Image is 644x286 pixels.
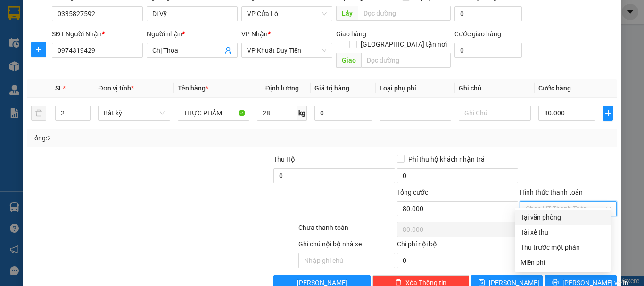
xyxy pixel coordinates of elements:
span: Giao hàng [336,30,366,38]
span: VP Nhận [241,30,268,38]
span: Cước hàng [538,84,571,92]
div: Người nhận [147,29,238,39]
input: Cước giao hàng [454,43,522,58]
b: GỬI : VP Cửa Lò [12,68,105,84]
span: Định lượng [265,84,299,92]
span: [GEOGRAPHIC_DATA] tận nơi [357,39,451,49]
span: kg [297,106,307,121]
span: Tên hàng [178,84,208,92]
span: VP Khuất Duy Tiến [247,43,327,57]
button: plus [31,42,46,57]
th: Loại phụ phí [376,79,455,98]
label: Cước giao hàng [454,30,501,38]
div: Tại văn phòng [520,212,605,222]
input: Dọc đường [361,53,451,68]
span: SL [55,84,63,92]
th: Ghi chú [455,79,534,98]
label: Hình thức thanh toán [520,188,583,196]
span: Lấy [336,6,358,21]
input: Dọc đường [358,6,451,21]
input: Ghi Chú [459,106,530,121]
li: Hotline: 02386655777, 02462925925, 0944789456 [88,35,394,47]
button: delete [31,106,46,121]
div: Ghi chú nội bộ nhà xe [298,239,395,253]
input: VD: Bàn, Ghế [178,106,249,121]
input: 0 [314,106,372,121]
span: Đơn vị tính [98,84,133,92]
span: Bất kỳ [104,106,164,120]
div: Tổng: 2 [31,133,249,143]
input: Nhập ghi chú [298,253,395,268]
li: [PERSON_NAME], [PERSON_NAME] [88,23,394,35]
span: plus [32,46,46,53]
span: plus [603,109,612,117]
div: Thu trước một phần [520,242,605,253]
button: plus [603,106,613,121]
span: user-add [224,47,232,54]
img: logo.jpg [12,12,59,59]
span: Giao [336,53,361,68]
span: Phí thu hộ khách nhận trả [405,154,488,164]
input: Cước lấy hàng [454,6,522,21]
div: SĐT Người Nhận [52,29,143,39]
div: Tài xế thu [520,227,605,237]
span: VP Cửa Lò [247,7,327,21]
span: Tổng cước [397,188,428,196]
div: Chi phí nội bộ [397,239,518,253]
div: Chưa thanh toán [297,222,396,239]
span: Giá trị hàng [314,84,349,92]
div: Miễn phí [520,257,605,268]
span: Thu Hộ [273,155,295,163]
